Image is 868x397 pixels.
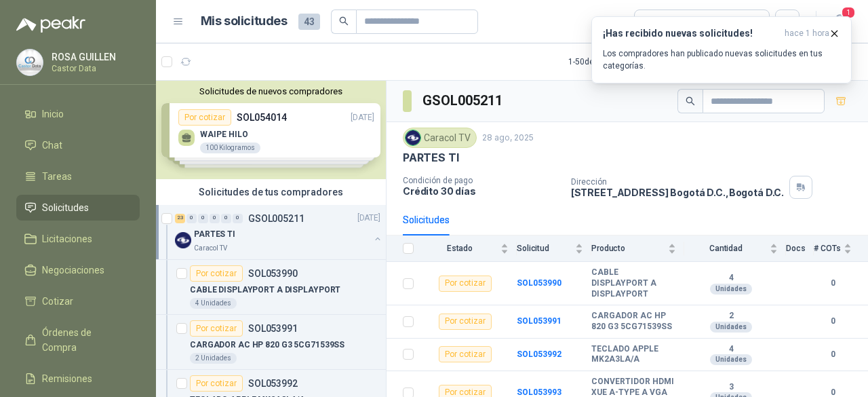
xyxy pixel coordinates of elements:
[406,130,420,145] img: Company Logo
[190,265,243,282] div: Por cotizar
[684,273,778,284] b: 4
[156,81,386,179] div: Solicitudes de nuevos compradoresPor cotizarSOL054014[DATE] WAIPE HILO100 KilogramosPor cotizarSO...
[591,244,665,253] span: Producto
[194,229,235,242] p: PARTES TI
[517,316,561,326] a: SOL053991
[298,14,320,30] span: 43
[248,214,304,223] p: GSOL005211
[517,387,561,397] a: SOL053993
[248,269,298,278] p: SOL053990
[190,339,344,352] p: CARGADOR AC HP 820 G3 5CG71539SS
[439,314,492,330] div: Por cotizar
[422,90,505,111] h3: GSOL005211
[591,311,676,332] b: CARGADOR AC HP 820 G3 5CG71539SS
[190,353,237,364] div: 2 Unidades
[814,244,841,253] span: # COTs
[42,325,127,355] span: Órdenes de Compra
[814,277,852,290] b: 0
[439,346,492,362] div: Por cotizar
[175,232,191,248] img: Company Logo
[175,210,383,254] a: 23 0 0 0 0 0 GSOL005211[DATE] Company LogoPARTES TICaracol TV
[17,50,43,75] img: Company Logo
[156,260,386,315] a: Por cotizarSOL053990CABLE DISPLAYPORT A DISPLAYPORT4 Unidades
[16,257,140,283] a: Negociaciones
[16,16,85,33] img: Logo peakr
[684,344,778,355] b: 4
[517,244,572,253] span: Solicitud
[591,344,676,365] b: TECLADO APPLE MK2A3LA/A
[439,276,492,292] div: Por cotizar
[643,14,671,29] div: Todas
[482,132,534,145] p: 28 ago, 2025
[603,28,779,39] h3: ¡Has recibido nuevas solicitudes!
[339,16,349,26] span: search
[827,10,852,34] button: 1
[16,288,140,314] a: Cotizar
[156,179,386,205] div: Solicitudes de tus compradores
[16,366,140,392] a: Remisiones
[248,324,298,333] p: SOL053991
[16,132,140,158] a: Chat
[591,267,676,299] b: CABLE DISPLAYPORT A DISPLAYPORT
[42,169,72,184] span: Tareas
[603,48,840,72] p: Los compradores han publicado nuevas solicitudes en tus categorías.
[233,214,243,223] div: 0
[571,187,784,198] p: [STREET_ADDRESS] Bogotá D.C. , Bogotá D.C.
[684,244,767,253] span: Cantidad
[190,375,243,392] div: Por cotizar
[403,176,560,185] p: Condición de pago
[786,235,814,262] th: Docs
[814,235,868,262] th: # COTs
[42,107,64,121] span: Inicio
[175,214,185,223] div: 23
[684,311,778,322] b: 2
[16,101,140,127] a: Inicio
[210,214,220,223] div: 0
[190,284,340,297] p: CABLE DISPLAYPORT A DISPLAYPORT
[841,6,856,19] span: 1
[190,320,243,337] div: Por cotizar
[403,185,560,197] p: Crédito 30 días
[357,212,380,225] p: [DATE]
[710,284,752,295] div: Unidades
[194,243,227,254] p: Caracol TV
[16,195,140,221] a: Solicitudes
[403,151,458,165] p: PARTES TI
[52,64,136,73] p: Castor Data
[248,379,298,388] p: SOL053992
[42,200,89,215] span: Solicitudes
[198,214,208,223] div: 0
[221,214,231,223] div: 0
[42,294,73,309] span: Cotizar
[161,86,380,96] button: Solicitudes de nuevos compradores
[710,322,752,333] div: Unidades
[686,96,695,106] span: search
[42,231,92,246] span: Licitaciones
[186,214,197,223] div: 0
[190,298,237,309] div: 4 Unidades
[42,263,104,278] span: Negociaciones
[814,348,852,361] b: 0
[156,315,386,370] a: Por cotizarSOL053991CARGADOR AC HP 820 G3 5CG71539SS2 Unidades
[684,235,786,262] th: Cantidad
[814,315,852,328] b: 0
[517,349,561,359] a: SOL053992
[52,52,136,62] p: ROSA GUILLEN
[568,51,652,73] div: 1 - 50 de 156
[591,16,852,83] button: ¡Has recibido nuevas solicitudes!hace 1 hora Los compradores han publicado nuevas solicitudes en ...
[16,226,140,252] a: Licitaciones
[591,235,684,262] th: Producto
[403,128,477,148] div: Caracol TV
[42,371,92,386] span: Remisiones
[517,235,591,262] th: Solicitud
[517,278,561,288] a: SOL053990
[42,138,62,153] span: Chat
[710,354,752,365] div: Unidades
[571,177,784,187] p: Dirección
[422,244,498,253] span: Estado
[785,28,829,39] span: hace 1 hora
